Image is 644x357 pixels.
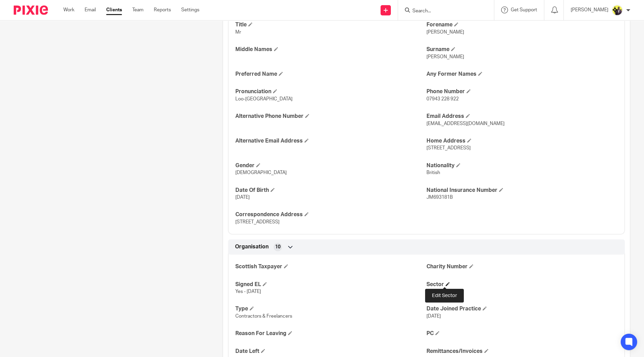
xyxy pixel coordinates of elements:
[235,71,426,78] h4: Preferred Name
[235,97,293,101] span: Loo-[GEOGRAPHIC_DATA]
[63,7,74,13] a: Work
[14,5,48,15] img: Pixie
[571,7,608,13] p: [PERSON_NAME]
[235,113,426,120] h4: Alternative Phone Number
[426,46,618,53] h4: Surname
[612,5,623,16] img: Yemi-Starbridge.jpg
[275,244,281,250] span: 10
[235,263,426,270] h4: Scottish Taxpayer
[235,21,426,28] h4: Title
[235,46,426,53] h4: Middle Names
[426,305,618,312] h4: Date Joined Practice
[426,314,441,319] span: [DATE]
[426,113,618,120] h4: Email Address
[426,88,618,95] h4: Phone Number
[426,330,618,337] h4: PC
[426,97,459,101] span: 07943 228 922
[426,170,440,175] span: British
[181,7,199,13] a: Settings
[235,243,269,250] span: Organisation
[235,330,426,337] h4: Reason For Leaving
[235,220,280,224] span: [STREET_ADDRESS]
[426,146,471,150] span: [STREET_ADDRESS]
[426,162,618,169] h4: Nationality
[426,263,618,270] h4: Charity Number
[426,348,618,355] h4: Remittances/Invoices
[235,88,426,95] h4: Pronunciation
[426,121,505,126] span: [EMAIL_ADDRESS][DOMAIN_NAME]
[235,211,426,218] h4: Correspondence Address
[426,137,618,145] h4: Home Address
[106,7,122,13] a: Clients
[132,7,144,13] a: Team
[85,7,96,13] a: Email
[235,30,241,35] span: Mr
[412,8,473,14] input: Search
[235,305,426,312] h4: Type
[426,54,464,59] span: [PERSON_NAME]
[235,162,426,169] h4: Gender
[235,289,261,294] span: Yes - [DATE]
[511,8,537,12] span: Get Support
[426,195,453,200] span: JM693181B
[426,30,464,35] span: [PERSON_NAME]
[154,7,171,13] a: Reports
[235,187,426,194] h4: Date Of Birth
[426,21,618,28] h4: Forename
[426,281,618,288] h4: Sector
[235,348,426,355] h4: Date Left
[235,281,426,288] h4: Signed EL
[235,170,287,175] span: [DEMOGRAPHIC_DATA]
[426,187,618,194] h4: National Insurance Number
[235,137,426,145] h4: Alternative Email Address
[426,71,618,78] h4: Any Former Names
[235,314,292,319] span: Contractors & Freelancers
[235,195,250,200] span: [DATE]
[426,289,443,294] span: General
